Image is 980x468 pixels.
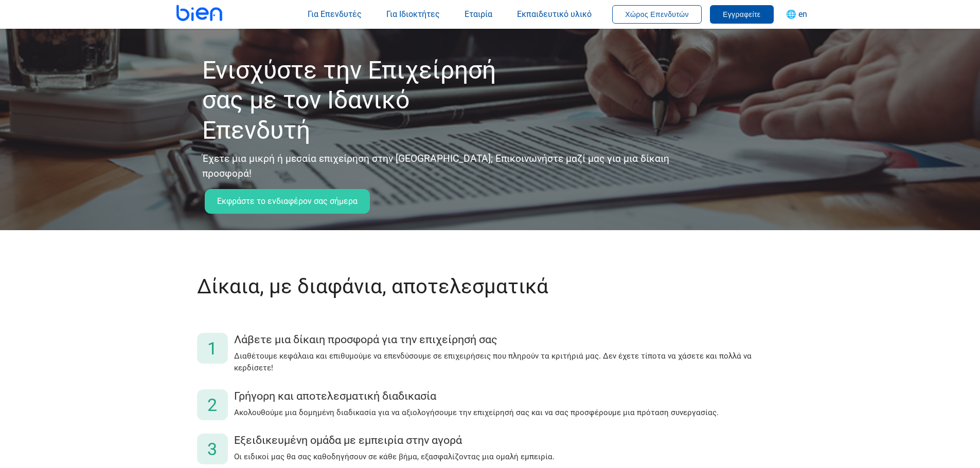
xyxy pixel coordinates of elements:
[786,9,807,19] span: 🌐 en
[723,10,761,18] span: Εγγραφείτε
[234,434,783,447] div: Εξειδικευμένη ομάδα με εμπειρία στην αγορά
[517,9,592,19] span: Εκπαιδευτικό υλικό
[234,451,783,463] p: Οι ειδικοί μας θα σας καθοδηγήσουν σε κάθε βήμα, εξασφαλίζοντας μια ομαλή εμπειρία.
[465,9,492,19] span: Εταιρία
[217,196,358,206] font: Εκφράστε το ενδιαφέρον σας σήμερα
[234,407,783,419] p: Ακολουθούμε μια δομημένη διαδικασία για να αξιολογήσουμε την επιχείρησή σας και να σας προσφέρουμ...
[710,9,774,19] a: Εγγραφείτε
[234,333,783,346] div: Λάβετε μια δίκαιη προσφορά για την επιχείρησή σας
[234,350,783,373] p: Διαθέτουμε κεφάλαια και επιθυμούμε να επενδύσουμε σε επιχειρήσεις που πληρούν τα κριτήριά μας. Δε...
[207,395,217,415] font: 2
[625,10,689,18] span: Χώρος Επενδυτών
[197,274,548,298] font: Δίκαια, με διαφάνια, αποτελεσματικά
[202,153,669,179] font: Έχετε μια μικρή ή μεσαία επιχείρηση στην [GEOGRAPHIC_DATA]; Επικοινωνήστε μαζί μας για μια δίκαιη...
[612,9,702,19] a: Χώρος Επενδυτών
[612,5,702,24] button: Χώρος Επενδυτών
[202,55,496,145] font: Ενισχύστε την Επιχείρησή σας με τον Ιδανικό Επενδυτή
[234,389,783,403] div: Γρήγορη και αποτελεσματική διαδικασία
[710,5,774,24] button: Εγγραφείτε
[207,439,217,459] font: 3
[386,9,440,19] span: Για Ιδιοκτήτες
[308,9,362,19] span: Για Επενδυτές
[207,338,217,359] font: 1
